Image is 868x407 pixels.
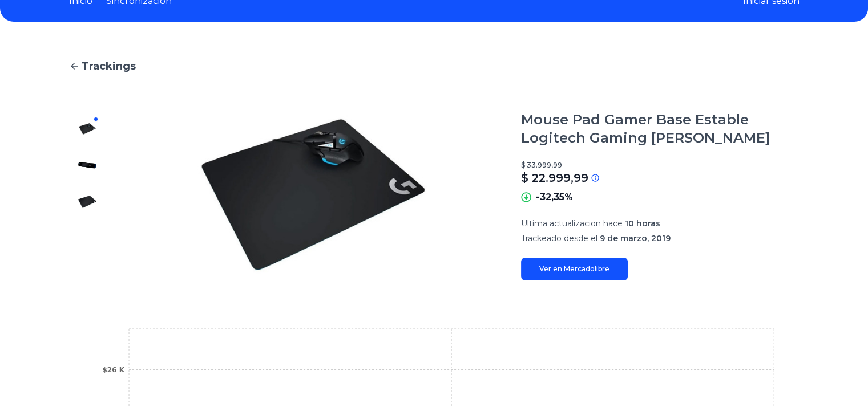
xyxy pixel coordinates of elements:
a: Ver en Mercadolibre [521,258,628,280]
p: $ 33.999,99 [521,161,800,170]
span: Ultima actualizacion hace [521,218,623,229]
img: Mouse Pad Gamer Base Estable Logitech Gaming Ramos Mejia [78,193,96,211]
span: 9 de marzo, 2019 [600,233,671,243]
a: Trackings [69,58,800,74]
h1: Mouse Pad Gamer Base Estable Logitech Gaming [PERSON_NAME] [521,111,800,147]
p: -32,35% [536,190,573,204]
p: $ 22.999,99 [521,170,588,186]
img: Mouse Pad Gamer Base Estable Logitech Gaming Ramos Mejia [128,111,498,280]
span: Trackeado desde el [521,233,597,243]
span: 10 horas [625,218,660,229]
span: Trackings [82,58,136,74]
tspan: $26 K [102,366,124,374]
img: Mouse Pad Gamer Base Estable Logitech Gaming Ramos Mejia [78,120,96,138]
img: Mouse Pad Gamer Base Estable Logitech Gaming Ramos Mejia [78,156,96,174]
